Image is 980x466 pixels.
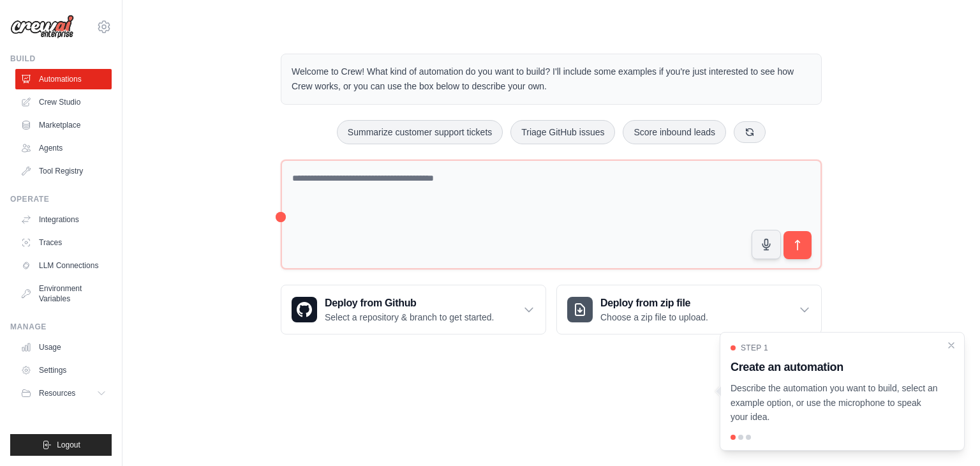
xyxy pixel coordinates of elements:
a: Settings [15,360,112,380]
h3: Deploy from zip file [600,296,708,311]
a: Environment Variables [15,278,112,309]
a: Tool Registry [15,161,112,181]
span: Step 1 [741,343,768,353]
h3: Deploy from Github [325,296,494,311]
button: Close walkthrough [946,340,956,350]
div: Manage [10,322,112,332]
a: Usage [15,337,112,357]
button: Resources [15,383,112,403]
p: Select a repository & branch to get started. [325,311,494,324]
h3: Create an automation [731,358,939,376]
p: Choose a zip file to upload. [600,311,708,324]
div: Build [10,54,112,64]
a: Integrations [15,209,112,230]
button: Triage GitHub issues [510,120,615,144]
a: Crew Studio [15,92,112,112]
p: Welcome to Crew! What kind of automation do you want to build? I'll include some examples if you'... [292,64,811,94]
img: Logo [10,15,74,39]
p: Describe the automation you want to build, select an example option, or use the microphone to spe... [731,381,939,425]
a: Marketplace [15,115,112,135]
a: LLM Connections [15,255,112,276]
button: Summarize customer support tickets [337,120,503,144]
div: Operate [10,194,112,204]
iframe: Chat Widget [916,405,980,466]
span: Logout [57,440,80,450]
button: Score inbound leads [623,120,726,144]
button: Logout [10,434,112,456]
a: Traces [15,232,112,253]
span: Resources [39,388,75,398]
a: Automations [15,69,112,89]
a: Agents [15,138,112,158]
